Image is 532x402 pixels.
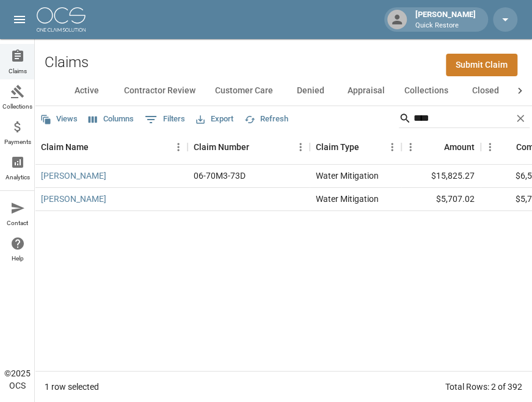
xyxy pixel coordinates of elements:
[511,109,530,127] button: Clear
[359,138,376,156] button: Sort
[35,130,188,164] div: Claim Name
[249,138,266,156] button: Sort
[444,130,475,164] div: Amount
[316,130,359,164] div: Claim Type
[316,193,379,205] div: Water Mitigation
[41,170,106,182] a: [PERSON_NAME]
[2,104,32,110] span: Collections
[4,367,31,392] div: © 2025 OCS
[316,170,379,182] div: Water Mitigation
[395,76,458,106] button: Collections
[401,165,481,188] div: $15,825.27
[283,76,338,106] button: Denied
[169,138,188,156] button: Menu
[194,170,246,182] div: 06-70M3-73D
[142,110,188,129] button: Show filters
[37,110,81,129] button: Views
[445,381,522,393] div: Total Rows: 2 of 392
[7,220,28,226] span: Contact
[401,188,481,211] div: $5,707.02
[86,110,137,129] button: Select columns
[499,138,516,156] button: Sort
[41,130,89,164] div: Claim Name
[59,76,114,106] button: Active
[427,138,444,156] button: Sort
[7,7,32,32] button: open drawer
[45,381,99,393] div: 1 row selected
[446,54,517,76] a: Submit Claim
[4,139,31,145] span: Payments
[45,54,89,71] h2: Claims
[41,193,106,205] a: [PERSON_NAME]
[410,9,481,31] div: [PERSON_NAME]
[415,21,476,31] p: Quick Restore
[114,76,205,106] button: Contractor Review
[401,138,420,156] button: Menu
[205,76,283,106] button: Customer Care
[9,68,27,74] span: Claims
[291,138,310,156] button: Menu
[12,256,24,262] span: Help
[5,174,30,181] span: Analytics
[89,138,106,156] button: Sort
[310,130,401,164] div: Claim Type
[481,138,499,156] button: Menu
[458,76,513,106] button: Closed
[241,110,291,129] button: Refresh
[37,7,86,32] img: ocs-logo-white-transparent.png
[401,130,481,164] div: Amount
[383,138,401,156] button: Menu
[59,76,508,106] div: dynamic tabs
[399,109,530,131] div: Search
[188,130,310,164] div: Claim Number
[193,110,236,129] button: Export
[338,76,395,106] button: Appraisal
[194,130,249,164] div: Claim Number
